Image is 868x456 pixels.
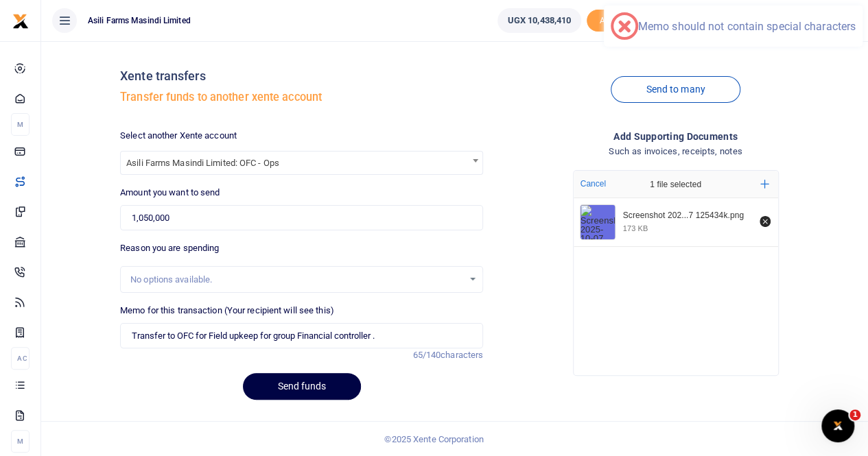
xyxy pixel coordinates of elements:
div: 1 file selected [618,171,734,198]
span: Asili Farms Masindi Limited: OFC - Ops [121,152,482,173]
h4: Add supporting Documents [494,129,857,144]
li: M [11,430,30,453]
h4: Such as invoices, receipts, notes [494,144,857,159]
span: 1 [849,409,860,420]
h5: Transfer funds to another xente account [120,91,483,104]
input: Enter extra information [120,323,483,349]
div: File Uploader [573,170,779,376]
label: Select another Xente account [120,129,237,143]
a: Send to many [611,76,740,103]
li: Toup your wallet [587,10,655,32]
button: Remove file [758,214,773,229]
span: characters [441,350,483,360]
span: Add money [587,10,655,32]
span: Asili Farms Masindi Limited: OFC - Ops [120,151,483,175]
li: Ac [11,347,30,370]
div: Screenshot 2025-10-07 125434k.png [623,211,752,221]
a: logo-small logo-large logo-large [12,15,29,25]
img: logo-small [12,13,29,29]
li: Wallet ballance [492,8,587,33]
a: Add money [587,14,655,25]
div: Memo should not contain special characters [638,20,856,33]
div: 173 KB [623,224,648,233]
a: UGX 10,438,410 [497,8,581,33]
label: Memo for this transaction (Your recipient will see this) [120,304,334,317]
iframe: Intercom live chat [821,409,854,442]
span: UGX 10,438,410 [508,14,571,27]
label: Amount you want to send [120,186,220,200]
button: Add more files [755,174,775,194]
img: Screenshot 2025-10-07 125434k.png [580,205,615,239]
button: Send funds [243,373,361,400]
label: Reason you are spending [120,241,219,255]
span: 65/140 [412,350,441,360]
button: Cancel [576,175,610,193]
div: No options available. [130,273,463,287]
input: UGX [120,205,483,231]
li: M [11,113,30,136]
span: Asili Farms Masindi Limited [82,14,196,27]
h4: Xente transfers [120,69,483,84]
